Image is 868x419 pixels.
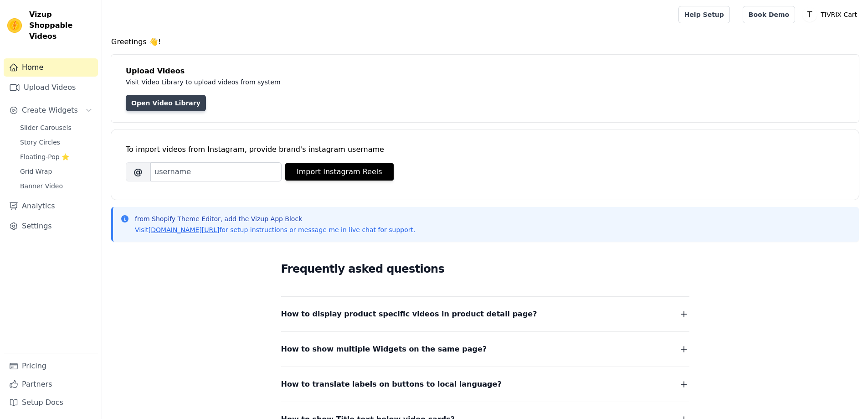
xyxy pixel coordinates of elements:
button: How to show multiple Widgets on the same page? [281,343,689,356]
span: How to show multiple Widgets on the same page? [281,343,487,356]
a: Floating-Pop ⭐ [15,150,98,163]
a: Grid Wrap [15,165,98,178]
span: Grid Wrap [20,167,52,176]
button: How to display product specific videos in product detail page? [281,308,689,321]
span: Floating-Pop ⭐ [20,152,69,161]
span: Vizup Shoppable Videos [29,9,94,42]
img: Vizup [7,18,22,33]
a: Home [4,58,98,77]
p: from Shopify Theme Editor, add the Vizup App Block [135,214,415,223]
p: TIVRIX Cart [817,6,861,23]
a: Upload Videos [4,78,98,97]
a: Analytics [4,197,98,215]
h4: Greetings 👋! [111,36,859,47]
button: Create Widgets [4,101,98,119]
a: Book Demo [743,6,795,23]
a: Slider Carousels [15,121,98,134]
a: Partners [4,375,98,393]
div: To import videos from Instagram, provide brand's instagram username [126,144,844,155]
a: Open Video Library [126,95,206,111]
span: How to display product specific videos in product detail page? [281,308,537,321]
span: Story Circles [20,138,60,147]
button: Import Instagram Reels [285,163,394,181]
a: [DOMAIN_NAME][URL] [149,226,220,233]
a: Banner Video [15,180,98,192]
input: username [150,162,282,181]
a: Settings [4,217,98,235]
p: Visit for setup instructions or message me in live chat for support. [135,225,415,234]
p: Visit Video Library to upload videos from system [126,77,534,88]
a: Story Circles [15,136,98,149]
span: @ [126,162,150,181]
span: How to translate labels on buttons to local language? [281,378,502,391]
a: Setup Docs [4,393,98,412]
a: Pricing [4,357,98,375]
button: T TIVRIX Cart [802,6,861,23]
text: T [807,10,812,19]
span: Slider Carousels [20,123,72,132]
button: How to translate labels on buttons to local language? [281,378,689,391]
h2: Frequently asked questions [281,260,689,278]
span: Create Widgets [22,105,78,116]
a: Help Setup [678,6,730,23]
span: Banner Video [20,181,63,191]
h4: Upload Videos [126,66,844,77]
